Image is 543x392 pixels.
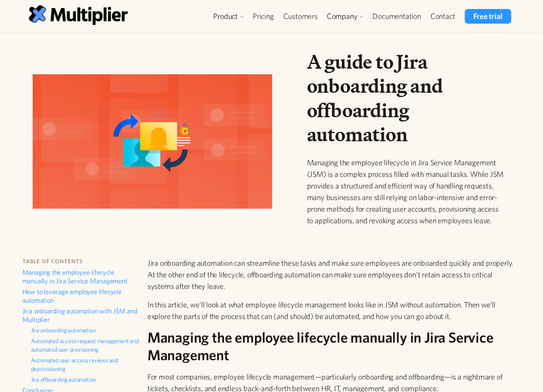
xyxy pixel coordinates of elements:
img: A guide to Jira onboarding and offboarding automation [33,74,272,209]
div: Product [209,9,248,24]
h6: table of contents [22,257,139,266]
div: Company [327,11,358,21]
h1: A guide to Jira onboarding and offboarding automation [307,50,504,146]
a: How to leverage employee lifecycle automation [22,287,139,307]
a: Pricing [248,9,279,24]
a: Free trial [465,9,511,24]
a: Jira onboarding automation [31,326,139,337]
a: Automated access request management and automated user provisioning [31,337,139,356]
a: Automated user access reviews and deprovisioning [31,356,139,375]
div: Product [213,11,238,21]
p: Managing the employee lifecycle in Jira Service Management (JSM) is a complex process filled with... [307,157,504,226]
div: Company [322,9,368,24]
a: Customers [279,9,322,24]
a: Jira offboarding automation [31,375,139,386]
h2: Managing the employee lifecycle manually in Jira Service Management [147,329,515,364]
a: Jira onboarding automation with JSM and Multiplier [22,307,139,326]
p: In this article, we’ll look at what employee lifecycle management looks like in JSM without autom... [147,299,515,322]
p: Jira onboarding automation can streamline these tasks and make sure employees are onboarded quick... [147,257,515,292]
a: Documentation [368,9,425,24]
a: Managing the employee lifecycle manually in Jira Service Management [22,268,139,287]
a: Contact [426,9,460,24]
